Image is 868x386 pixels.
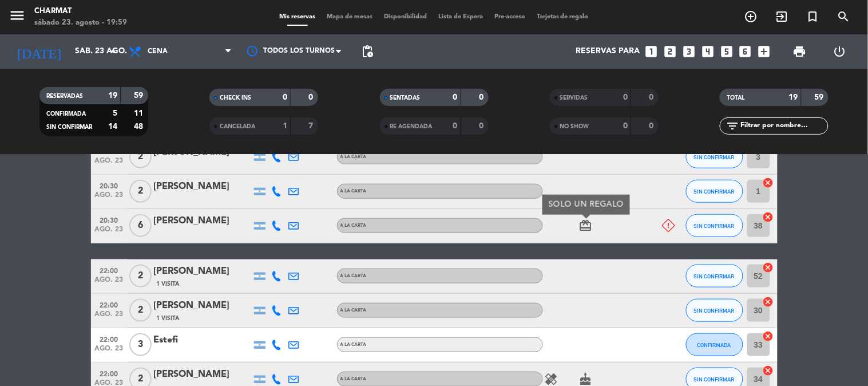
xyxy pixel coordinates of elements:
[694,308,735,314] span: SIN CONFIRMAR
[108,123,117,131] strong: 14
[793,45,807,58] span: print
[46,93,83,99] span: RESERVADAS
[95,213,124,226] span: 20:30
[129,180,152,203] span: 2
[560,95,588,101] span: SERVIDAS
[148,48,168,56] span: Cena
[283,122,287,130] strong: 1
[95,226,124,239] span: ago. 23
[686,299,743,322] button: SIN CONFIRMAR
[129,299,152,322] span: 2
[129,333,152,356] span: 3
[321,14,378,20] span: Mapa de mesas
[340,308,367,313] span: A LA CARTA
[560,124,589,129] span: NO SHOW
[134,109,145,117] strong: 11
[763,262,774,273] i: cancel
[686,214,743,237] button: SIN CONFIRMAR
[34,6,127,17] div: Charmat
[433,14,489,20] span: Lista de Espera
[815,93,826,101] strong: 59
[820,34,859,69] div: LOG OUT
[154,367,251,382] div: [PERSON_NAME]
[763,177,774,188] i: cancel
[274,14,321,20] span: Mis reservas
[154,264,251,279] div: [PERSON_NAME]
[154,214,251,229] div: [PERSON_NAME]
[579,219,593,233] i: card_giftcard
[623,122,628,130] strong: 0
[106,45,120,58] i: arrow_drop_down
[309,93,316,101] strong: 0
[134,92,145,100] strong: 59
[739,120,828,132] input: Filtrar por nombre...
[134,123,145,131] strong: 48
[360,45,374,58] span: pending_actions
[479,122,486,130] strong: 0
[763,296,774,308] i: cancel
[95,179,124,192] span: 20:30
[694,188,735,195] span: SIN CONFIRMAR
[686,145,743,168] button: SIN CONFIRMAR
[806,10,820,23] i: turned_in_not
[283,93,287,101] strong: 0
[489,14,531,20] span: Pre-acceso
[9,39,69,64] i: [DATE]
[95,191,124,204] span: ago. 23
[95,263,124,277] span: 22:00
[757,44,772,59] i: add_box
[697,342,731,348] span: CONFIRMADA
[545,372,558,386] i: healing
[763,365,774,376] i: cancel
[479,93,486,101] strong: 0
[686,265,743,287] button: SIN CONFIRMAR
[453,122,458,130] strong: 0
[686,333,743,356] button: CONFIRMADA
[113,109,117,117] strong: 5
[95,298,124,311] span: 22:00
[34,17,127,29] div: sábado 23. agosto - 19:59
[775,10,789,23] i: exit_to_app
[9,7,26,28] button: menu
[340,377,367,381] span: A LA CARTA
[129,265,152,287] span: 2
[649,122,656,130] strong: 0
[542,195,630,215] div: SOLO UN REGALO
[663,44,677,59] i: looks_two
[9,7,26,24] i: menu
[95,276,124,289] span: ago. 23
[46,124,92,130] span: SIN CONFIRMAR
[694,273,735,279] span: SIN CONFIRMAR
[220,95,251,101] span: CHECK INS
[694,223,735,229] span: SIN CONFIRMAR
[726,119,739,133] i: filter_list
[95,332,124,345] span: 22:00
[700,44,715,59] i: looks_4
[340,342,367,347] span: A LA CARTA
[623,93,628,101] strong: 0
[154,179,251,194] div: [PERSON_NAME]
[108,92,117,100] strong: 19
[763,211,774,223] i: cancel
[46,111,86,117] span: CONFIRMADA
[744,10,758,23] i: add_circle_outline
[453,93,458,101] strong: 0
[340,223,367,228] span: A LA CARTA
[644,44,659,59] i: looks_one
[719,44,734,59] i: looks_5
[694,154,735,160] span: SIN CONFIRMAR
[390,95,421,101] span: SENTADAS
[220,124,255,129] span: CANCELADA
[157,279,180,289] span: 1 Visita
[694,376,735,383] span: SIN CONFIRMAR
[738,44,753,59] i: looks_6
[95,367,124,380] span: 22:00
[309,122,316,130] strong: 7
[686,180,743,203] button: SIN CONFIRMAR
[154,333,251,348] div: Estefi
[154,298,251,313] div: [PERSON_NAME]
[95,345,124,358] span: ago. 23
[763,330,774,342] i: cancel
[157,314,180,323] span: 1 Visita
[649,93,656,101] strong: 0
